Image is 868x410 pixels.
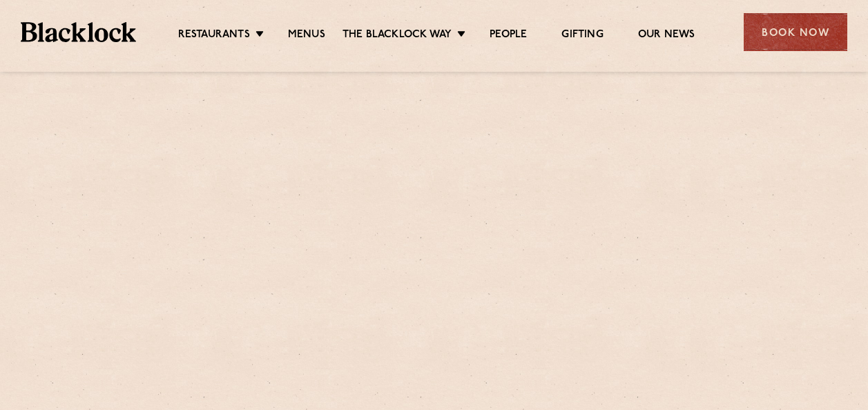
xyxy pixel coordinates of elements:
div: Book Now [744,13,847,51]
a: The Blacklock Way [343,28,452,43]
a: Gifting [561,28,603,43]
a: Our News [638,28,695,43]
a: Menus [288,28,325,43]
img: BL_Textured_Logo-footer-cropped.svg [21,22,136,41]
a: People [490,28,527,43]
a: Restaurants [178,28,250,43]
